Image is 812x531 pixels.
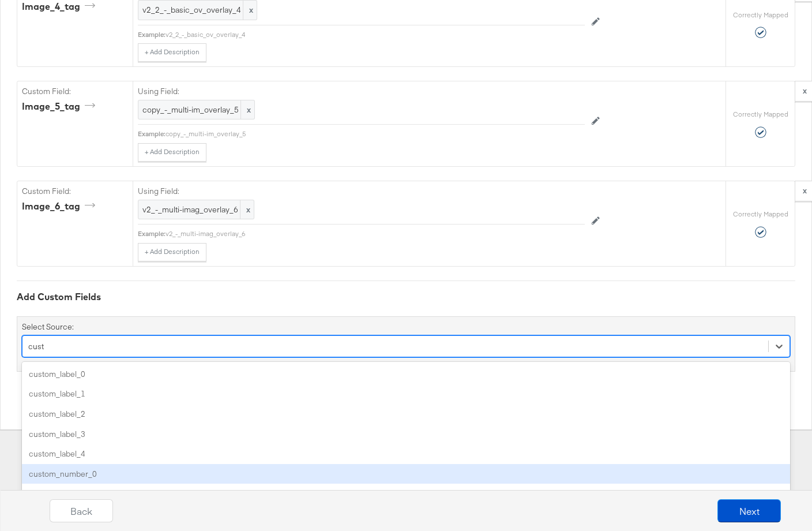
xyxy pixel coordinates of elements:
[733,10,788,20] label: Correctly Mapped
[733,210,788,219] label: Correctly Mapped
[138,229,166,238] div: Example:
[243,1,257,20] span: x
[50,499,113,522] button: Back
[138,243,206,261] button: + Add Description
[22,404,790,424] div: custom_label_2
[22,200,99,213] div: image_6_tag
[22,100,99,113] div: image_5_tag
[733,110,788,119] label: Correctly Mapped
[142,204,250,215] span: v2_-_multi-imag_overlay_6
[166,30,585,39] div: v2_2_-_basic_ov_overlay_4
[138,129,166,139] div: Example:
[22,364,790,384] div: custom_label_0
[22,186,128,197] label: Custom Field:
[138,30,166,39] div: Example:
[22,424,790,444] div: custom_label_3
[240,100,254,119] span: x
[22,384,790,404] div: custom_label_1
[803,185,807,196] strong: x
[138,86,585,97] label: Using Field:
[22,464,790,484] div: custom_number_0
[22,444,790,464] div: custom_label_4
[22,86,128,97] label: Custom Field:
[166,129,585,139] div: copy_-_multi-im_overlay_5
[803,85,807,96] strong: x
[142,5,253,16] span: v2_2_-_basic_ov_overlay_4
[22,321,74,332] label: Select Source:
[166,229,585,238] div: v2_-_multi-imag_overlay_6
[240,200,254,219] span: x
[138,43,206,62] button: + Add Description
[138,186,585,197] label: Using Field:
[717,499,781,522] button: Next
[142,104,250,115] span: copy_-_multi-im_overlay_5
[17,290,795,304] div: Add Custom Fields
[138,143,206,162] button: + Add Description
